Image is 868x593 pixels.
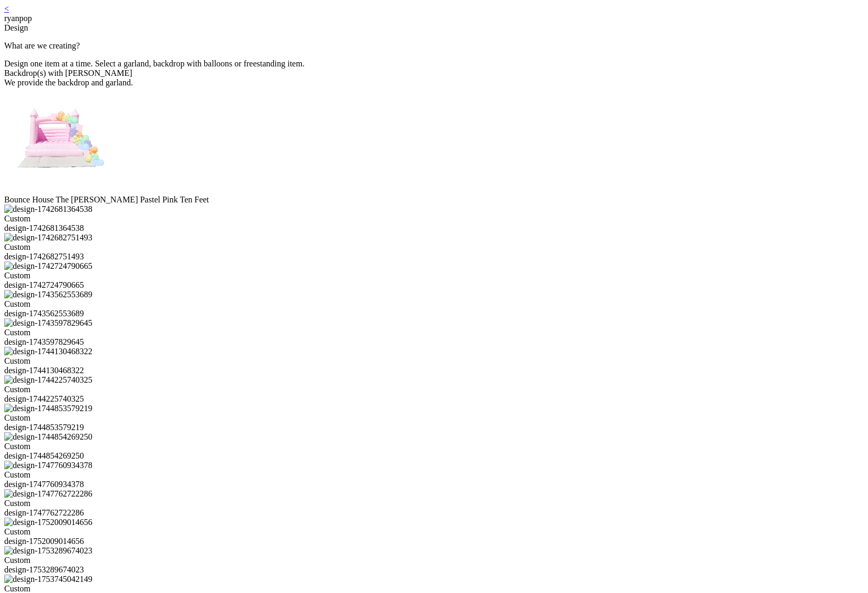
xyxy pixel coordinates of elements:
[4,347,92,356] img: design-1744130468322
[4,261,92,271] img: design-1742724790665
[4,442,864,451] div: Custom
[4,4,9,13] a: <
[4,423,864,432] div: design-1744853579219
[4,537,864,546] div: design-1752009014656
[4,470,864,480] div: Custom
[4,214,864,223] div: Custom
[4,394,864,404] div: design-1744225740325
[4,41,864,51] p: What are we creating?
[4,451,864,461] div: design-1744854269250
[4,23,864,33] div: Design
[4,508,864,518] div: design-1747762722286
[4,432,92,442] img: design-1744854269250
[4,356,864,366] div: Custom
[4,337,864,347] div: design-1743597829645
[4,280,864,290] div: design-1742724790665
[4,69,864,78] div: Backdrop(s) with [PERSON_NAME]
[4,527,864,537] div: Custom
[4,413,864,423] div: Custom
[4,299,864,309] div: Custom
[4,404,92,413] img: design-1744853579219
[4,366,864,375] div: design-1744130468322
[4,242,864,252] div: Custom
[4,546,92,556] img: design-1753289674023
[4,461,92,470] img: design-1747760934378
[4,499,864,508] div: Custom
[4,14,864,23] div: ryanpop
[4,565,864,575] div: design-1753289674023
[4,290,92,299] img: design-1743562553689
[4,233,92,242] img: design-1742682751493
[4,205,92,214] img: design-1742681364538
[4,518,92,527] img: design-1752009014656
[4,223,864,233] div: design-1742681364538
[4,318,92,328] img: design-1743597829645
[4,385,864,394] div: Custom
[4,375,92,385] img: design-1744225740325
[4,88,110,193] img: BKD, 3 Sizes, Bounce House The Kay Pastel Pink Ten Feet
[4,309,864,318] div: design-1743562553689
[4,252,864,261] div: design-1742682751493
[4,489,92,499] img: design-1747762722286
[4,195,209,204] span: Bounce House The [PERSON_NAME] Pastel Pink Ten Feet
[4,59,864,69] div: Design one item at a time. Select a garland, backdrop with balloons or freestanding item.
[4,78,864,88] div: We provide the backdrop and garland.
[4,556,864,565] div: Custom
[4,480,864,489] div: design-1747760934378
[4,271,864,280] div: Custom
[4,328,864,337] div: Custom
[4,575,92,584] img: design-1753745042149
